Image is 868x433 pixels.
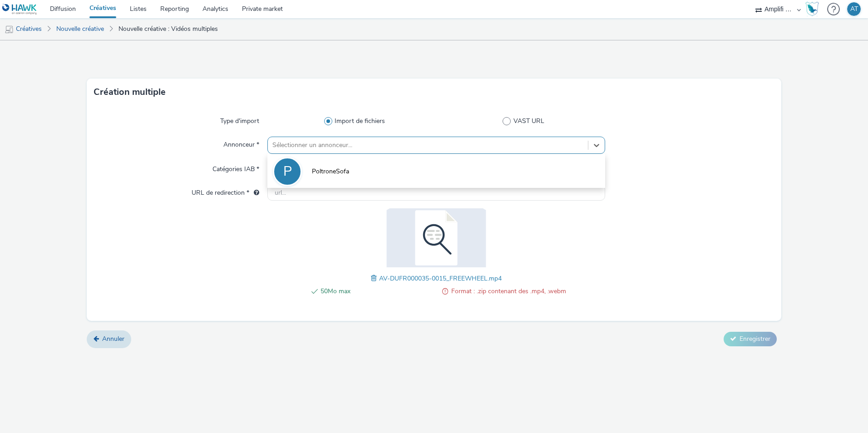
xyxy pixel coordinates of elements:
img: mobile [5,25,14,34]
div: AT [850,2,858,16]
label: Type d'import [217,113,263,126]
span: Annuler [102,335,124,343]
a: Nouvelle créative [52,18,108,40]
span: Enregistrer [740,335,770,343]
div: P [283,159,292,184]
button: Enregistrer [724,332,777,346]
img: Hawk Academy [805,2,819,16]
span: AV-DUFR000035-0015_FREEWHEEL.mp4 [379,274,502,283]
a: Hawk Academy [805,2,823,16]
label: Catégories IAB * [209,161,263,174]
span: Import de fichiers [335,117,385,126]
a: Nouvelle créative : Vidéos multiples [114,18,222,40]
input: url... [267,185,605,201]
label: Annonceur * [220,137,263,149]
img: AV-DUFR000035-0015_FREEWHEEL.mp4 [377,208,495,267]
span: VAST URL [513,117,544,126]
label: URL de redirection * [188,185,263,197]
span: PoltroneSofa [312,167,349,176]
span: Format : .zip contenant des .mp4, .webm [451,286,566,297]
h3: Création multiple [94,85,166,99]
span: 50Mo max [321,286,435,297]
img: undefined Logo [2,4,37,15]
a: Annuler [87,330,131,348]
div: L'URL de redirection sera utilisée comme URL de validation avec certains SSP et ce sera l'URL de ... [249,188,259,197]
